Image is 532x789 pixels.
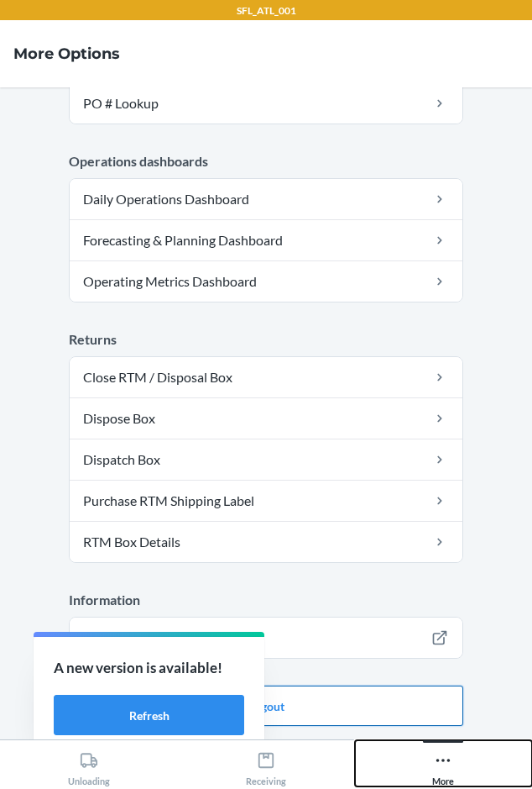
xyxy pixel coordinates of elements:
[70,522,462,562] a: RTM Box Details
[70,179,462,219] a: Daily Operations Dashboard
[70,83,462,124] a: PO # Lookup
[68,744,110,786] div: Unloading
[355,740,532,786] button: More
[69,151,463,171] p: Operations dashboards
[70,439,462,480] a: Dispatch Box
[54,657,244,679] p: A new version is available!
[237,3,296,18] p: SFL_ATL_001
[70,398,462,439] a: Dispose Box
[70,220,462,260] a: Forecasting & Planning Dashboard
[13,43,120,65] h4: More Options
[177,740,354,786] button: Receiving
[70,618,462,658] a: The DOCK
[70,261,462,302] a: Operating Metrics Dashboard
[432,744,454,786] div: More
[70,357,462,397] a: Close RTM / Disposal Box
[69,686,463,726] button: Logout
[54,695,244,735] button: Refresh
[70,481,462,521] a: Purchase RTM Shipping Label
[246,744,286,786] div: Receiving
[69,329,463,350] p: Returns
[69,590,463,610] p: Information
